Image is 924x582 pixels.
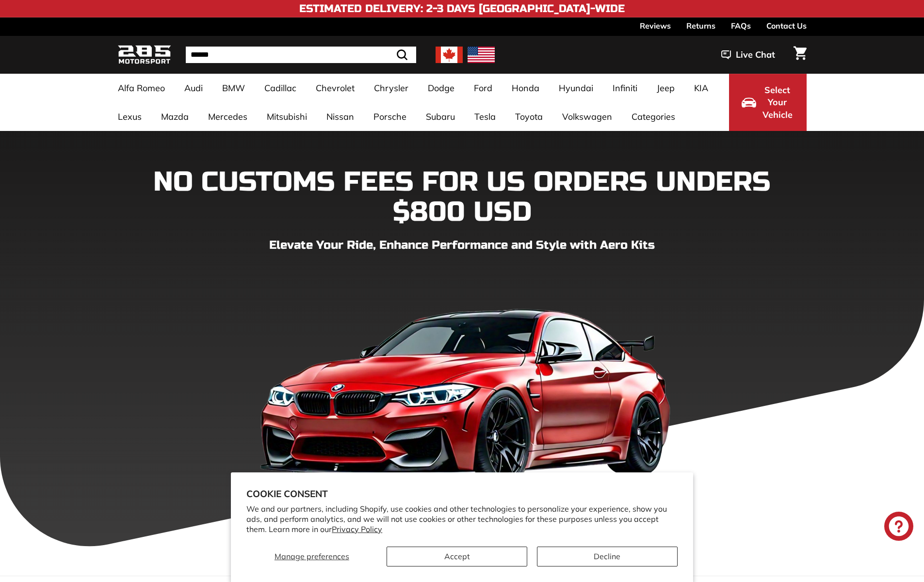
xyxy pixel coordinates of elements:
inbox-online-store-chat: Shopify online store chat [881,512,916,543]
a: Honda [502,74,549,102]
a: Subaru [416,102,465,131]
a: Toyota [505,102,552,131]
a: BMW [212,74,255,102]
a: Cart [788,38,812,71]
a: Ford [464,74,502,102]
button: Live Chat [709,43,788,67]
a: Tesla [465,102,505,131]
a: Alfa Romeo [108,74,175,102]
button: Select Your Vehicle [729,74,807,131]
a: Audi [175,74,212,102]
button: Manage preferences [246,547,377,566]
a: Reviews [640,17,671,34]
h2: Cookie consent [246,488,678,500]
button: Accept [387,547,527,566]
a: Mazda [151,102,198,131]
a: Contact Us [766,17,807,34]
a: Mitsubishi [257,102,317,131]
a: Hyundai [549,74,603,102]
a: Chrysler [364,74,418,102]
a: FAQs [731,17,751,34]
h4: Estimated Delivery: 2-3 Days [GEOGRAPHIC_DATA]-Wide [299,3,625,15]
a: Returns [686,17,715,34]
a: Categories [622,102,685,131]
input: Search [186,47,416,63]
span: Live Chat [736,48,775,61]
p: Elevate Your Ride, Enhance Performance and Style with Aero Kits [118,237,807,254]
a: Dodge [418,74,464,102]
a: KIA [684,74,718,102]
a: Volkswagen [552,102,622,131]
a: Lexus [108,102,151,131]
img: Logo_285_Motorsport_areodynamics_components [118,44,171,66]
a: Infiniti [603,74,647,102]
p: We and our partners, including Shopify, use cookies and other technologies to personalize your ex... [246,504,678,534]
a: Cadillac [255,74,306,102]
a: Privacy Policy [332,524,382,534]
a: Mercedes [198,102,257,131]
a: Jeep [647,74,684,102]
a: Chevrolet [306,74,364,102]
button: Decline [537,547,678,566]
a: Nissan [317,102,364,131]
span: Select Your Vehicle [761,84,794,121]
span: Manage preferences [275,551,349,561]
a: Porsche [364,102,416,131]
h1: NO CUSTOMS FEES FOR US ORDERS UNDERS $800 USD [118,167,807,227]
